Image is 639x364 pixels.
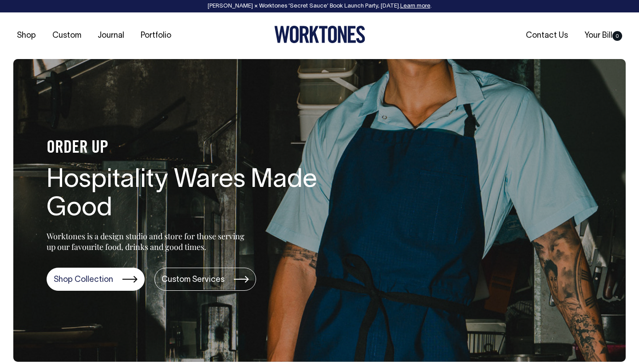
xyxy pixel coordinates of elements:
a: Journal [94,28,128,43]
a: Custom [49,28,85,43]
a: Shop [13,28,39,43]
p: Worktones is a design studio and store for those serving up our favourite food, drinks and good t... [47,231,248,252]
a: Shop Collection [47,268,145,291]
div: [PERSON_NAME] × Worktones ‘Secret Sauce’ Book Launch Party, [DATE]. . [9,3,630,9]
h4: ORDER UP [47,139,331,158]
span: 0 [612,31,622,41]
a: Learn more [400,4,430,9]
a: Portfolio [137,28,175,43]
h1: Hospitality Wares Made Good [47,166,331,223]
a: Your Bill0 [581,28,626,43]
a: Contact Us [522,28,572,43]
a: Custom Services [154,268,256,291]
